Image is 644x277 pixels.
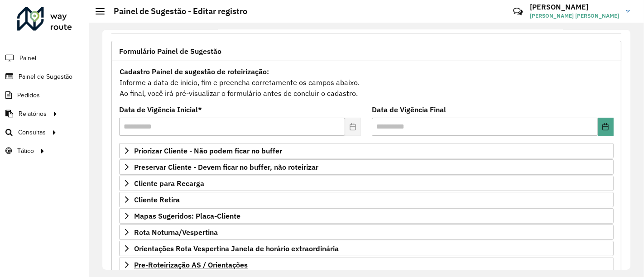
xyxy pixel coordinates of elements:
span: Orientações Rota Vespertina Janela de horário extraordinária [134,245,339,252]
strong: Cadastro Painel de sugestão de roteirização: [120,67,269,76]
span: Pre-Roteirização AS / Orientações [134,261,248,268]
a: Contato Rápido [508,2,528,21]
a: Rota Noturna/Vespertina [119,224,614,240]
span: Tático [17,146,34,156]
span: Painel [19,53,36,63]
span: Preservar Cliente - Devem ficar no buffer, não roteirizar [134,163,318,171]
a: Cliente Retira [119,192,614,207]
a: Preservar Cliente - Devem ficar no buffer, não roteirizar [119,159,614,175]
a: Orientações Rota Vespertina Janela de horário extraordinária [119,241,614,256]
span: Mapas Sugeridos: Placa-Cliente [134,212,240,220]
span: Consultas [18,128,46,137]
span: [PERSON_NAME] [PERSON_NAME] [530,12,619,20]
span: Rota Noturna/Vespertina [134,229,218,236]
span: Cliente Retira [134,196,180,203]
a: Pre-Roteirização AS / Orientações [119,257,614,272]
span: Priorizar Cliente - Não podem ficar no buffer [134,147,282,154]
label: Data de Vigência Final [372,104,446,115]
a: Cliente para Recarga [119,176,614,191]
a: Priorizar Cliente - Não podem ficar no buffer [119,143,614,158]
span: Cliente para Recarga [134,180,204,187]
h2: Painel de Sugestão - Editar registro [105,6,247,16]
div: Informe a data de inicio, fim e preencha corretamente os campos abaixo. Ao final, você irá pré-vi... [119,66,614,99]
span: Relatórios [19,109,47,119]
span: Pedidos [17,91,40,100]
span: Painel de Sugestão [19,72,72,81]
button: Choose Date [598,118,614,136]
a: Mapas Sugeridos: Placa-Cliente [119,208,614,224]
span: Formulário Painel de Sugestão [119,48,221,55]
label: Data de Vigência Inicial [119,104,202,115]
h3: [PERSON_NAME] [530,3,619,11]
